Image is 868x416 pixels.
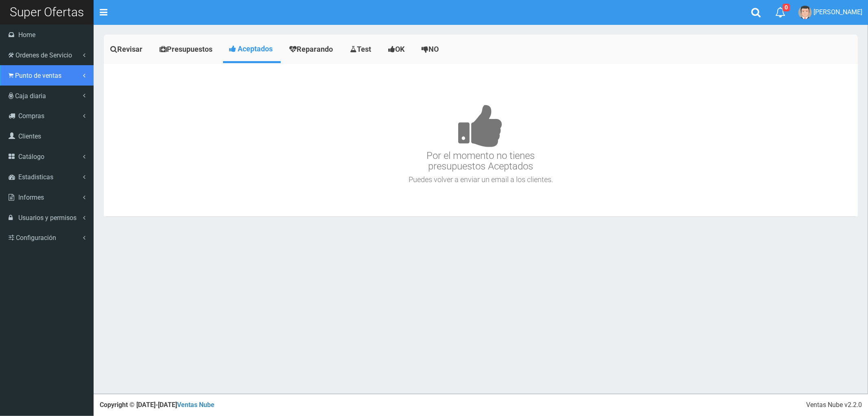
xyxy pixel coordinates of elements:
[106,80,856,172] h3: Por el momento no tienes presupuestos Aceptados
[167,45,212,53] span: Presupuestos
[343,37,380,62] a: Test
[15,51,72,59] span: Ordenes de Servicio
[382,37,413,62] a: OK
[100,401,214,409] strong: Copyright © [DATE]-[DATE]
[297,45,333,53] span: Reparando
[223,37,281,61] a: Aceptados
[18,214,77,222] span: Usuarios y permisos
[783,4,790,11] span: 0
[10,5,84,19] span: Super Ofertas
[104,37,151,62] a: Revisar
[18,173,53,181] span: Estadisticas
[798,6,812,19] img: User Image
[429,45,439,53] span: NO
[395,45,404,53] span: OK
[18,153,44,161] span: Catálogo
[153,37,221,62] a: Presupuestos
[117,45,142,53] span: Revisar
[18,194,44,201] span: Informes
[18,112,44,120] span: Compras
[16,234,56,242] span: Configuración
[18,31,35,39] span: Home
[15,72,61,79] span: Punto de ventas
[18,132,41,140] span: Clientes
[283,37,341,62] a: Reparando
[357,45,371,53] span: Test
[15,92,46,100] span: Caja diaria
[806,401,862,410] div: Ventas Nube v2.2.0
[813,8,862,16] span: [PERSON_NAME]
[106,176,856,184] h4: Puedes volver a enviar un email a los clientes.
[415,37,447,62] a: NO
[177,401,214,409] a: Ventas Nube
[238,44,273,53] span: Aceptados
